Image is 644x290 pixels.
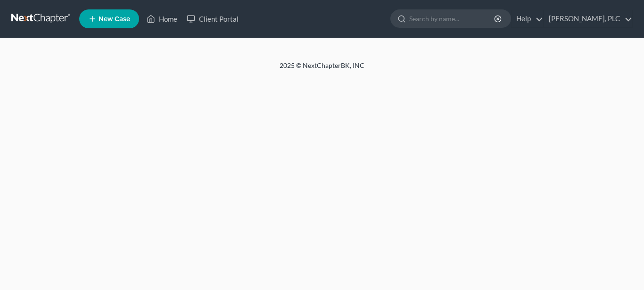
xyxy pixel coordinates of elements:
input: Search by name... [409,10,495,27]
a: Home [142,10,182,27]
div: 2025 © NextChapterBK, INC [53,61,591,78]
a: [PERSON_NAME], PLC [544,10,632,27]
span: New Case [99,16,130,23]
a: Help [512,10,543,27]
a: Client Portal [182,10,243,27]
